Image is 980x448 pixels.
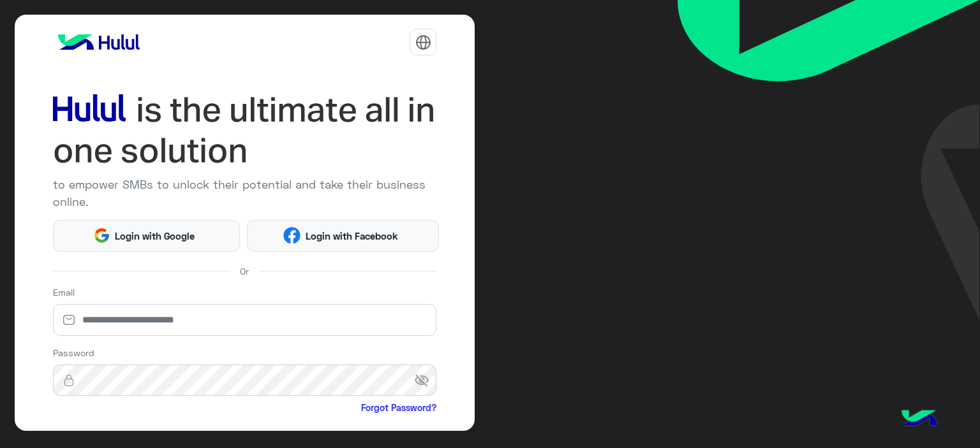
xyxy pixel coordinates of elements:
[53,176,437,210] p: to empower SMBs to unlock their potential and take their business online.
[53,374,85,387] img: lock
[53,220,240,252] button: Login with Google
[53,314,85,326] img: email
[897,397,942,442] img: hulul-logo.png
[283,227,301,244] img: Facebook
[247,220,439,252] button: Login with Facebook
[93,227,110,244] img: Google
[53,29,145,55] img: logo
[415,34,431,50] img: tab
[301,229,403,243] span: Login with Facebook
[53,346,94,359] label: Password
[53,285,75,299] label: Email
[53,89,437,171] img: hululLoginTitle_EN.svg
[361,401,436,414] a: Forgot Password?
[414,369,437,392] span: visibility_off
[240,264,249,278] span: Or
[110,229,200,243] span: Login with Google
